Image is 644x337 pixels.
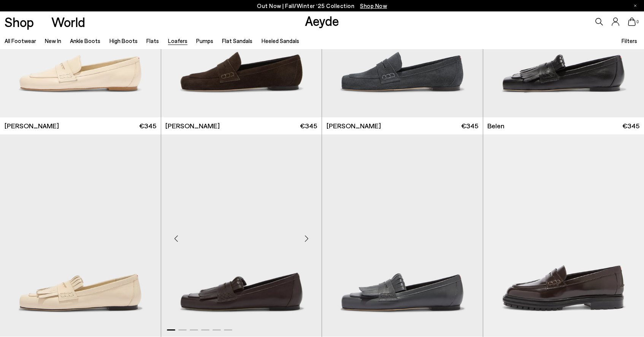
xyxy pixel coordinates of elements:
[360,2,387,9] span: Navigate to /collections/new-in
[161,117,322,134] a: [PERSON_NAME] €345
[161,134,322,337] a: Next slide Previous slide
[168,37,187,44] a: Loafers
[51,15,85,29] a: World
[196,37,213,44] a: Pumps
[300,121,317,131] span: €345
[622,121,639,131] span: €345
[322,134,483,337] img: Belen Tassel Loafers
[487,121,504,131] span: Belen
[636,20,639,24] span: 0
[322,117,483,134] a: [PERSON_NAME] €345
[70,37,100,44] a: Ankle Boots
[262,37,299,44] a: Heeled Sandals
[628,18,636,26] a: 0
[5,37,36,44] a: All Footwear
[139,121,156,131] span: €345
[5,15,34,29] a: Shop
[222,37,252,44] a: Flat Sandals
[161,134,322,337] img: Belen Tassel Loafers
[161,134,322,337] div: 1 / 6
[5,121,59,131] span: [PERSON_NAME]
[461,121,478,131] span: €345
[146,37,159,44] a: Flats
[305,13,339,29] a: Aeyde
[165,121,220,131] span: [PERSON_NAME]
[165,227,188,250] div: Previous slide
[622,37,637,44] span: Filters
[45,37,61,44] a: New In
[295,227,318,250] div: Next slide
[327,121,381,131] span: [PERSON_NAME]
[109,37,138,44] a: High Boots
[257,1,387,11] p: Out Now | Fall/Winter ‘25 Collection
